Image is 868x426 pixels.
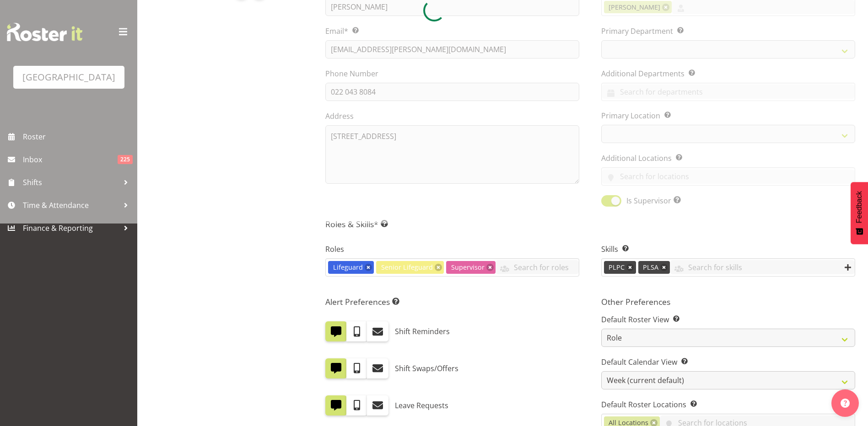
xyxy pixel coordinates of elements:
[601,244,855,255] label: Skills
[325,219,855,229] h5: Roles & Skills*
[643,262,658,272] span: PLSA
[23,221,119,235] span: Finance & Reporting
[601,314,855,325] label: Default Roster View
[325,297,579,307] h5: Alert Preferences
[851,182,868,244] button: Feedback - Show survey
[395,321,450,341] label: Shift Reminders
[325,244,579,255] label: Roles
[601,297,855,307] h5: Other Preferences
[451,262,485,272] span: Supervisor
[381,262,433,272] span: Senior Lifeguard
[601,399,855,410] label: Default Roster Locations
[609,262,625,272] span: PLPC
[395,395,448,415] label: Leave Requests
[855,191,863,223] span: Feedback
[395,358,458,378] label: Shift Swaps/Offers
[601,357,855,367] label: Default Calendar View
[670,260,855,274] input: Search for skills
[496,260,579,274] input: Search for roles
[841,399,850,408] img: help-xxl-2.png
[333,262,363,272] span: Lifeguard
